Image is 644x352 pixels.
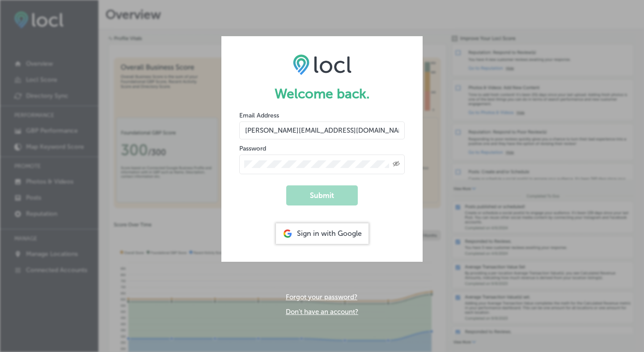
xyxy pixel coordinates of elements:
a: Forgot your password? [286,293,357,301]
a: Don't have an account? [286,308,358,316]
div: Sign in with Google [276,223,369,244]
h1: Welcome back. [239,86,405,102]
button: Submit [286,185,358,205]
label: Email Address [239,112,279,119]
label: Password [239,145,266,152]
span: Toggle password visibility [393,160,400,168]
img: LOCL logo [293,54,352,75]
